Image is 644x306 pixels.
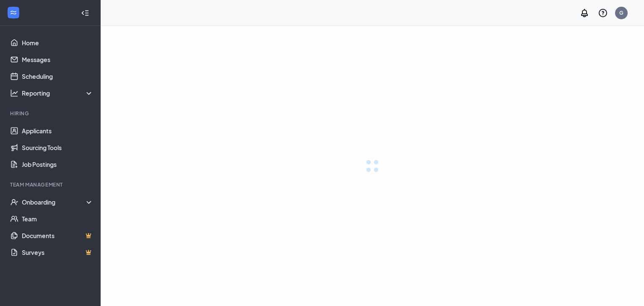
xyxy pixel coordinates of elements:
[22,156,93,173] a: Job Postings
[22,244,93,261] a: SurveysCrown
[22,34,93,51] a: Home
[9,8,18,17] svg: WorkstreamLogo
[22,68,93,85] a: Scheduling
[22,51,93,68] a: Messages
[10,110,92,117] div: Hiring
[579,8,589,18] svg: Notifications
[22,210,93,227] a: Team
[81,9,89,17] svg: Collapse
[10,181,92,188] div: Team Management
[598,8,608,18] svg: QuestionInfo
[22,227,93,244] a: DocumentsCrown
[22,139,93,156] a: Sourcing Tools
[22,198,94,206] div: Onboarding
[10,198,18,206] svg: UserCheck
[619,9,623,16] div: G
[10,89,18,97] svg: Analysis
[22,89,94,97] div: Reporting
[22,122,93,139] a: Applicants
